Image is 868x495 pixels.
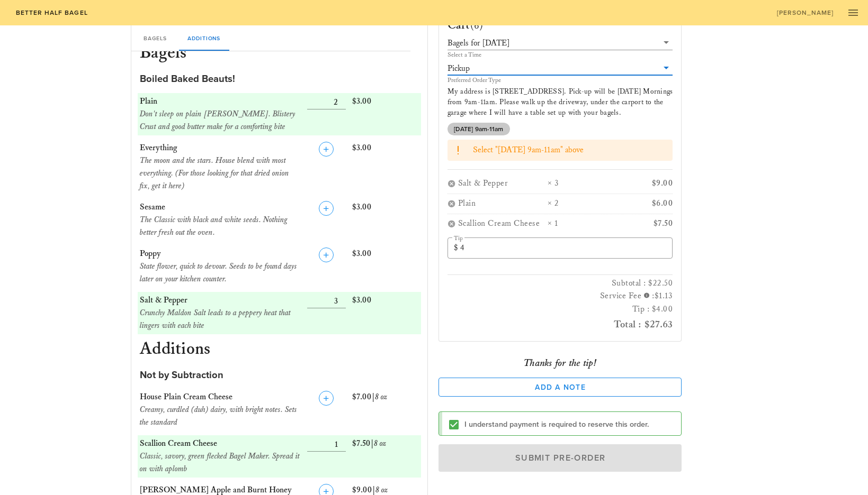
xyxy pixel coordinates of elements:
div: Pickup [448,61,673,75]
div: Plain [458,198,548,209]
span: Salt & Pepper [140,295,187,305]
div: Salt & Pepper [458,178,548,189]
label: Tip [454,234,463,242]
div: Select a Time [448,52,673,58]
span: Sesame [140,202,165,212]
div: Don't sleep on plain [PERSON_NAME]. Blistery Crust and good butter make for a comforting bite [140,108,301,133]
span: Plain [140,96,157,106]
div: Preferred Order Type [448,77,673,84]
span: [PERSON_NAME] [776,9,834,16]
div: Bagels for [DATE] [448,39,509,48]
p: My address is [STREET_ADDRESS]. Pick-up will be [DATE] Mornings from 9am-11am. Please walk up the... [448,87,673,118]
h3: Subtotal : $22.50 [448,277,673,290]
div: $6.00 [619,198,673,209]
button: Add a Note [439,378,682,397]
div: Additions [179,25,229,51]
h3: Tip : $4.00 [448,303,673,316]
div: Boiled Baked Beauts! [140,72,419,87]
div: Bagels for [DATE] [448,36,673,50]
div: $3.00 [350,199,421,241]
div: $7.00 | [350,389,421,431]
div: Bagels [131,25,179,51]
label: I understand payment is required to reserve this order. [464,419,673,430]
h3: Cart [448,17,484,34]
span: Submit Pre-Order [451,453,670,463]
div: $ [454,243,460,253]
div: $3.00 [350,292,421,334]
div: Creamy, curdled (duh) dairy, with bright notes. Sets the standard [140,404,301,429]
div: Not by Subtraction [140,368,419,383]
span: (6) [470,19,484,32]
div: State flower, quick to devour. Seeds to be found days later on your kitchen counter. [140,260,301,286]
div: × 3 [548,178,619,189]
span: Everything [140,143,177,153]
span: $1.13 [655,291,673,301]
span: [DATE] 9am-11am [454,123,504,135]
h2: Total : $27.63 [448,316,673,333]
span: 8 oz [375,392,387,402]
div: Scallion Cream Cheese [458,218,548,230]
a: [PERSON_NAME] [769,5,840,20]
span: Scallion Cream Cheese [140,438,217,448]
h3: Service Fee : [448,290,673,303]
div: Crunchy Maldon Salt leads to a peppery heat that lingers with each bite [140,307,301,332]
div: × 1 [548,218,619,230]
h3: Additions [138,338,421,362]
div: $3.00 [350,93,421,135]
div: $7.50 [619,218,673,230]
div: $3.00 [350,140,421,195]
span: Better Half Bagel [15,9,87,16]
div: × 2 [548,198,619,209]
div: $9.00 [619,178,673,189]
div: Classic, savory, green flecked Bagel Maker. Spread it on with aplomb [140,450,301,475]
span: Add a Note [448,383,673,392]
div: $3.00 [350,245,421,288]
div: Thanks for the tip! [439,354,682,371]
span: Poppy [140,249,161,259]
span: 8 oz [375,485,388,495]
button: Submit Pre-Order [439,444,682,472]
span: 8 oz [374,438,386,448]
div: Pickup [448,64,470,74]
a: Better Half Bagel [8,5,94,20]
h3: Bagels [138,42,421,66]
div: The moon and the stars. House blend with most everything. (For those looking for that dried onion... [140,154,301,192]
div: The Classic with black and white seeds. Nothing better fresh out the oven. [140,214,301,239]
div: $7.50 | [350,435,421,478]
span: House Plain Cream Cheese [140,392,232,402]
span: Select "[DATE] 9am-11am" above [473,145,584,155]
